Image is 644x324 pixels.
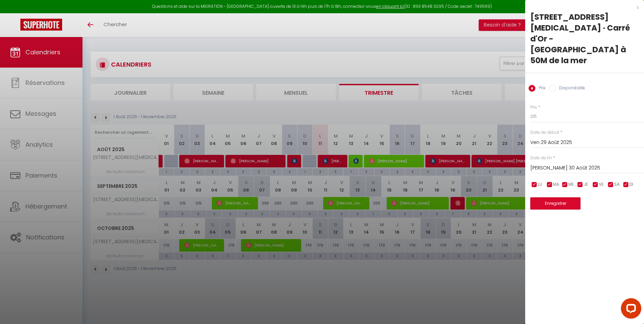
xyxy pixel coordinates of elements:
label: Prix [535,85,546,92]
label: Date de début [530,129,559,136]
label: Date de fin [530,155,552,161]
span: DI [629,181,633,188]
iframe: LiveChat chat widget [615,295,644,324]
button: Enregistrer [530,197,581,210]
span: LU [538,181,542,188]
span: ME [568,181,574,188]
span: JE [584,181,588,188]
span: SA [614,181,620,188]
div: [STREET_ADDRESS][MEDICAL_DATA] · Carré d'Or - [GEOGRAPHIC_DATA] à 50M de la mer [530,12,639,66]
span: VE [599,181,604,188]
label: Prix [530,104,537,111]
span: MA [553,181,559,188]
div: x [525,3,639,12]
label: Disponibilité [556,85,585,92]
